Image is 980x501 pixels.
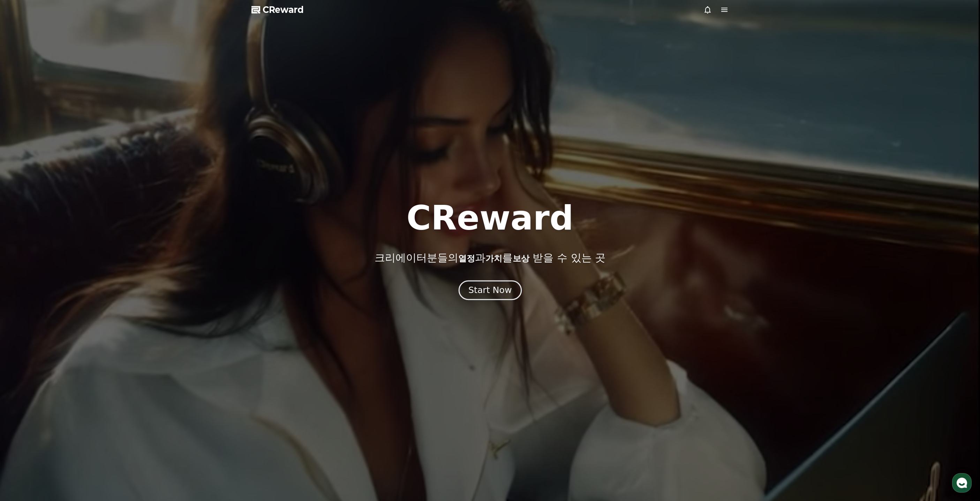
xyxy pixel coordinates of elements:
[64,232,72,237] span: 대화
[460,288,520,294] a: Start Now
[108,231,116,237] span: 설정
[251,4,304,15] a: CReward
[375,252,605,264] p: 크리에이터분들의 과 를 받을 수 있는 곳
[22,231,26,237] span: 홈
[263,4,304,15] span: CReward
[468,284,512,296] div: Start Now
[485,254,502,263] span: 가치
[458,280,521,300] button: Start Now
[2,221,46,238] a: 홈
[46,221,90,238] a: 대화
[513,254,529,263] span: 보상
[90,221,134,238] a: 설정
[458,254,475,263] span: 열정
[406,201,573,235] h1: CReward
